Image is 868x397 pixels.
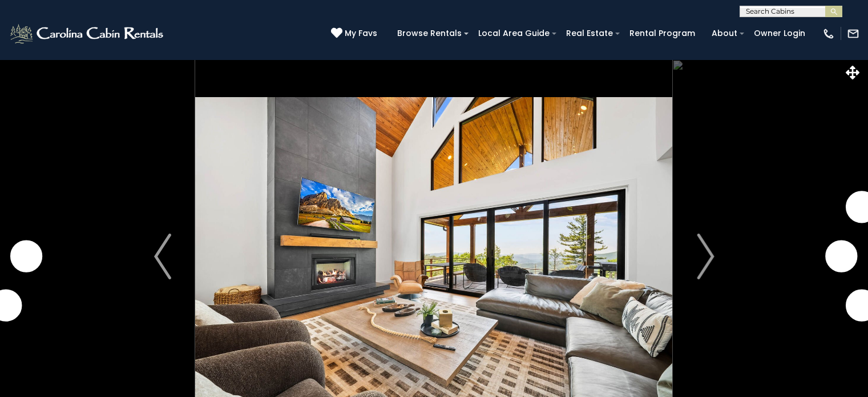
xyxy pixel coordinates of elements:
a: Real Estate [560,25,619,42]
a: My Favs [331,27,380,40]
a: Owner Login [748,25,811,42]
a: About [706,25,743,42]
span: My Favs [345,27,377,39]
a: Rental Program [624,25,701,42]
a: Local Area Guide [473,25,555,42]
img: phone-regular-white.png [822,27,835,40]
img: White-1-2.png [9,22,167,45]
img: mail-regular-white.png [847,27,859,40]
a: Browse Rentals [391,25,467,42]
img: arrow [154,234,171,279]
img: arrow [697,234,714,279]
